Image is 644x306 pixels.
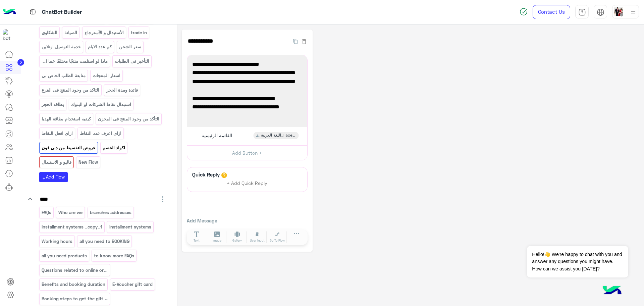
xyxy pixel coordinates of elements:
[79,130,122,137] p: ازاى اعرف عدد النقاط
[71,101,132,108] p: استبدال نقاط الشركات او البنوك
[41,144,96,152] p: عروض التقسيط من دبي فون
[98,115,160,123] p: التأكد من وجود المنتج فى المخزن
[41,29,58,37] p: الشكاوى
[94,252,135,260] p: to know more FAQs
[130,29,148,37] p: trade in
[41,158,72,166] p: فاليو و الاستبدال
[92,72,121,80] p: اسعار المنتجات
[268,231,287,243] button: Go To Flow
[261,133,296,139] span: اللغة العربية_Facebook&Insta_copy_1
[520,8,528,16] img: spinner
[41,280,106,288] p: Benefits and booking duration
[41,295,108,303] p: Booking steps to get the gift card and how to use
[600,279,624,303] img: hulul-logo.png
[527,246,628,277] span: Hello!👋 We're happy to chat with you and answer any questions you might have. How can we assist y...
[89,209,132,216] p: branches addresses
[41,72,86,80] p: متابعة الطلب الخاص بي
[194,238,200,243] span: Text
[79,238,130,245] p: all you need to BOOKING
[290,37,301,45] button: Duplicate Flow
[222,178,272,188] button: + Add Quick Reply
[187,217,308,224] p: Add Message
[578,8,586,16] img: tab
[118,43,142,51] p: سعر الشحن
[58,209,83,216] p: Who are we
[575,5,589,19] a: tab
[533,5,570,19] a: Contact Us
[3,5,16,19] img: Logo
[41,57,108,65] p: ماذا لو استلمت منتجًا مختلفًا عما اشتريت؟
[228,231,247,243] button: Gallery
[109,223,152,231] p: Installment systems
[192,68,302,86] span: عند أستخدام بطاقات Visa/Mastercard او Mobile Wallet
[250,238,265,243] span: User Input
[3,29,15,41] img: 1403182699927242
[614,7,623,16] img: userImage
[253,132,299,139] div: اللغة العربية_Facebook&Insta_copy_1
[42,176,46,181] i: add
[41,115,91,123] p: كيفيه استخدام بطاقة الهديا
[64,29,78,37] p: الصيانة
[41,101,64,108] p: بطاقه الحجز
[42,8,82,17] p: ChatBot Builder
[187,231,206,243] button: Text
[41,266,108,274] p: Questions related to online ordering
[191,171,221,177] h6: Quick Reply
[187,145,307,160] button: Add Button +
[41,130,73,137] p: ازاى افعل النقاط
[29,8,37,16] img: tab
[213,238,221,243] span: Image
[41,43,81,51] p: خدمة التوصيل اونلاين
[248,231,267,243] button: User Input
[629,8,637,16] img: profile
[192,120,302,129] span: [URL][DOMAIN_NAME]
[41,238,73,245] p: Working hours
[106,86,139,94] p: فائدة ومدة الحجز
[41,223,103,231] p: Installment systems _copy_1
[102,144,126,152] p: اكواد الخصم
[39,172,68,182] button: addAdd Flow
[232,238,242,243] span: Gallery
[84,29,124,37] p: الأستبدال و الأسترجاع
[227,180,267,186] span: + Add Quick Reply
[208,231,226,243] button: Image
[41,86,100,94] p: التاكد من وجود المنتج فى الفرع
[202,133,232,139] span: القائمة الرئيسية
[78,158,99,166] p: New Flow
[301,37,308,45] button: Delete Flow
[88,43,112,51] p: كم عدد الايام
[192,60,302,69] span: خصم كبير ب الكود بس من سعر الكاش
[112,280,153,288] p: E-Voucher gift card
[597,8,604,16] img: tab
[114,57,150,65] p: التأخير فى الطلبات
[192,111,302,120] span: تعرف على الخصومات من خلال اللينك التالى :
[41,209,52,216] p: FAQs
[41,252,87,260] p: all you need products
[270,238,285,243] span: Go To Flow
[26,195,34,203] i: keyboard_arrow_down
[192,86,302,103] span: وأحصل على خصومات حتى 20% من خلال الفروع او اونلاين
